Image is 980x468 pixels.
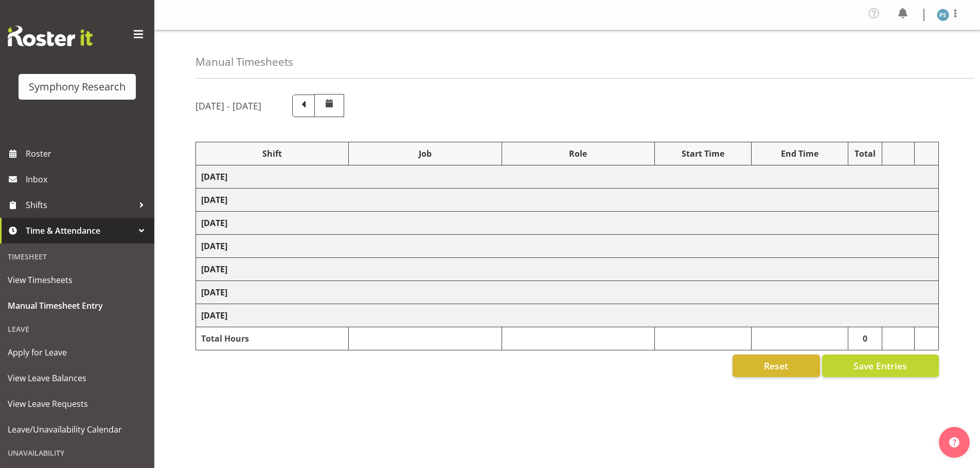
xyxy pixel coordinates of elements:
[196,258,939,281] td: [DATE]
[26,223,134,238] span: Time & Attendance
[196,281,939,304] td: [DATE]
[196,212,939,235] td: [DATE]
[196,165,939,189] td: [DATE]
[3,246,152,267] div: Timesheet
[848,327,882,350] td: 0
[8,345,147,360] span: Apply for Leave
[201,147,343,160] div: Shift
[8,298,147,313] span: Manual Timesheet Entry
[3,293,152,319] a: Manual Timesheet Entry
[195,100,261,111] h5: [DATE] - [DATE]
[26,197,134,213] span: Shifts
[764,359,788,372] span: Reset
[195,56,293,68] h4: Manual Timesheets
[853,147,877,160] div: Total
[196,189,939,212] td: [DATE]
[822,354,939,377] button: Save Entries
[507,147,649,160] div: Role
[8,370,147,386] span: View Leave Balances
[3,442,152,463] div: Unavailability
[853,359,907,372] span: Save Entries
[8,26,93,46] img: Rosterit website logo
[3,365,152,391] a: View Leave Balances
[8,396,147,411] span: View Leave Requests
[733,354,820,377] button: Reset
[196,304,939,327] td: [DATE]
[3,267,152,293] a: View Timesheets
[196,327,349,350] td: Total Hours
[8,272,147,288] span: View Timesheets
[660,147,746,160] div: Start Time
[3,417,152,442] a: Leave/Unavailability Calendar
[3,391,152,417] a: View Leave Requests
[949,437,959,447] img: help-xxl-2.png
[26,172,149,187] span: Inbox
[354,147,496,160] div: Job
[937,9,949,21] img: paul-s-stoneham1982.jpg
[757,147,843,160] div: End Time
[8,422,147,437] span: Leave/Unavailability Calendar
[26,146,149,161] span: Roster
[196,235,939,258] td: [DATE]
[29,79,126,95] div: Symphony Research
[3,319,152,340] div: Leave
[3,340,152,365] a: Apply for Leave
